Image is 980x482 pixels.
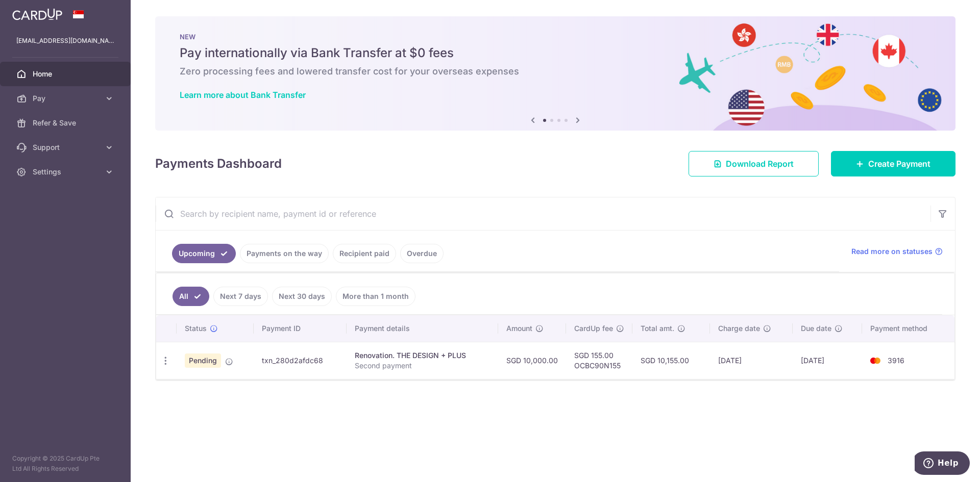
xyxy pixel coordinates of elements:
[851,246,933,257] span: Read more on statuses
[33,142,100,153] span: Support
[831,151,955,176] a: Create Payment
[718,323,760,334] span: Charge date
[793,342,862,379] td: [DATE]
[851,246,943,257] a: Read more on statuses
[498,342,566,379] td: SGD 10,000.00
[33,93,100,104] span: Pay
[355,361,491,371] p: Second payment
[180,45,931,61] h5: Pay internationally via Bank Transfer at $0 fees
[355,350,491,361] div: Renovation. THE DESIGN + PLUS
[254,342,346,379] td: txn_280d2afdc68
[155,16,955,131] img: Bank transfer banner
[180,65,931,78] h6: Zero processing fees and lowered transfer cost for your overseas expenses
[254,315,346,342] th: Payment ID
[185,353,221,368] span: Pending
[155,155,282,173] h4: Payments Dashboard
[272,287,332,306] a: Next 30 days
[172,244,236,263] a: Upcoming
[33,118,100,128] span: Refer & Save
[180,90,306,100] a: Learn more about Bank Transfer
[865,354,886,367] img: Bank Card
[213,287,268,306] a: Next 7 days
[180,33,931,41] p: NEW
[185,323,207,334] span: Status
[173,287,209,306] a: All
[632,342,709,379] td: SGD 10,155.00
[689,151,819,176] a: Download Report
[16,36,114,46] p: [EMAIL_ADDRESS][DOMAIN_NAME]
[868,158,930,170] span: Create Payment
[801,323,831,334] span: Due date
[574,323,613,334] span: CardUp fee
[400,244,444,263] a: Overdue
[566,342,632,379] td: SGD 155.00 OCBC90N155
[336,287,415,306] a: More than 1 month
[506,323,532,334] span: Amount
[726,158,794,170] span: Download Report
[710,342,793,379] td: [DATE]
[347,315,499,342] th: Payment details
[333,244,396,263] a: Recipient paid
[156,197,930,230] input: Search by recipient name, payment id or reference
[888,356,904,365] span: 3916
[33,167,100,177] span: Settings
[240,244,329,263] a: Payments on the way
[915,451,970,477] iframe: Opens a widget where you can find more information
[33,69,100,79] span: Home
[641,323,674,334] span: Total amt.
[862,315,954,342] th: Payment method
[12,8,62,20] img: CardUp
